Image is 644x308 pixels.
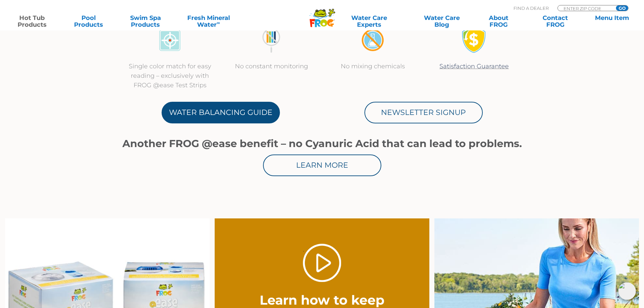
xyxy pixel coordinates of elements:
a: Learn More [263,155,381,176]
a: Newsletter Signup [364,102,483,123]
a: Swim SpaProducts [120,15,171,28]
a: Water CareBlog [416,15,467,28]
a: ContactFROG [530,15,580,28]
img: openIcon [618,282,636,300]
p: No mixing chemicals [329,62,417,71]
a: AboutFROG [473,15,524,28]
a: Play Video [303,244,341,282]
a: Fresh MineralWater∞ [177,15,240,28]
sup: ∞ [217,20,220,25]
img: no-constant-monitoring1 [259,28,284,53]
input: Zip Code Form [563,5,609,11]
p: Find A Dealer [514,5,549,11]
a: Menu Item [587,15,637,28]
h1: Another FROG @ease benefit – no Cyanuric Acid that can lead to problems. [119,138,525,149]
input: GO [616,5,628,11]
a: Water CareExperts [328,15,410,28]
img: Satisfaction Guarantee Icon [461,28,487,53]
img: icon-atease-color-match [157,28,183,53]
a: Hot TubProducts [7,15,57,28]
p: Single color match for easy reading – exclusively with FROG @ease Test Strips [126,62,214,90]
a: Satisfaction Guarantee [439,63,509,70]
p: No constant monitoring [228,62,315,71]
img: no-mixing1 [360,28,385,53]
a: Water Balancing Guide [162,102,280,123]
a: PoolProducts [64,15,114,28]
